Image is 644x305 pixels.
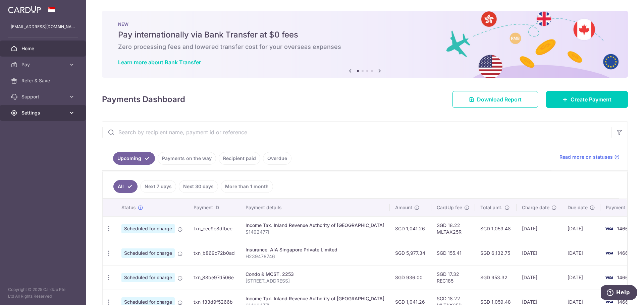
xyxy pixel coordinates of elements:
a: Download Report [452,91,538,108]
th: Payment ID [188,199,240,216]
span: Scheduled for charge [121,224,175,233]
td: SGD 936.00 [390,265,431,290]
h4: Payments Dashboard [102,93,185,105]
td: [DATE] [562,265,600,290]
img: CardUp [8,5,41,13]
div: Income Tax. Inland Revenue Authority of [GEOGRAPHIC_DATA] [246,295,384,302]
span: Scheduled for charge [121,273,175,282]
td: SGD 6,132.75 [475,241,517,265]
h5: Pay internationally via Bank Transfer at $0 fees [118,29,612,40]
span: Charge date [522,204,549,211]
img: Bank transfer banner [102,11,628,78]
span: Home [21,45,66,52]
a: Next 7 days [140,180,176,193]
td: SGD 1,041.26 [390,216,431,241]
td: [DATE] [517,216,562,241]
td: [DATE] [562,241,600,265]
td: SGD 17.32 REC185 [431,265,475,290]
td: txn_b869c72b0ad [188,241,240,265]
a: Next 30 days [179,180,218,193]
span: Total amt. [480,204,502,211]
span: Create Payment [571,95,611,103]
p: [STREET_ADDRESS] [246,278,384,284]
td: [DATE] [517,265,562,290]
div: Condo & MCST. 2253 [246,271,384,278]
span: 1466 [617,250,628,256]
a: Payments on the way [158,152,216,165]
span: Pay [21,61,66,68]
a: Learn more about Bank Transfer [118,59,201,66]
span: Help [15,5,29,11]
a: Read more on statuses [559,154,620,160]
a: Overdue [263,152,291,165]
span: Support [21,93,66,100]
input: Search by recipient name, payment id or reference [102,122,611,143]
img: Bank Card [602,225,616,233]
a: All [113,180,138,193]
a: Create Payment [546,91,628,108]
td: [DATE] [517,241,562,265]
h6: Zero processing fees and lowered transfer cost for your overseas expenses [118,43,612,51]
span: Download Report [477,95,522,103]
td: SGD 5,977.34 [390,241,431,265]
span: 1466 [617,275,628,280]
span: Status [121,204,136,211]
td: SGD 1,059.48 [475,216,517,241]
img: Bank Card [602,274,616,282]
span: Amount [395,204,412,211]
td: SGD 18.22 MLTAX25R [431,216,475,241]
p: S1492477I [246,229,384,235]
span: 1466 [617,299,628,305]
p: NEW [118,21,612,27]
a: Recipient paid [219,152,260,165]
div: Income Tax. Inland Revenue Authority of [GEOGRAPHIC_DATA] [246,222,384,229]
img: Bank Card [602,249,616,257]
span: Due date [568,204,588,211]
p: [EMAIL_ADDRESS][DOMAIN_NAME] [11,23,75,30]
a: More than 1 month [221,180,273,193]
td: txn_88be97d506e [188,265,240,290]
div: Insurance. AIA Singapore Private Limited [246,246,384,253]
a: Upcoming [113,152,155,165]
span: 1466 [617,226,628,231]
span: Scheduled for charge [121,248,175,258]
td: [DATE] [562,216,600,241]
th: Payment details [240,199,390,216]
td: SGD 953.32 [475,265,517,290]
span: Refer & Save [21,77,66,84]
td: txn_cec9e8dfbcc [188,216,240,241]
span: CardUp fee [437,204,462,211]
p: H239478746 [246,253,384,260]
iframe: Opens a widget where you can find more information [601,285,637,302]
span: Read more on statuses [559,154,613,160]
td: SGD 155.41 [431,241,475,265]
span: Settings [21,109,66,116]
